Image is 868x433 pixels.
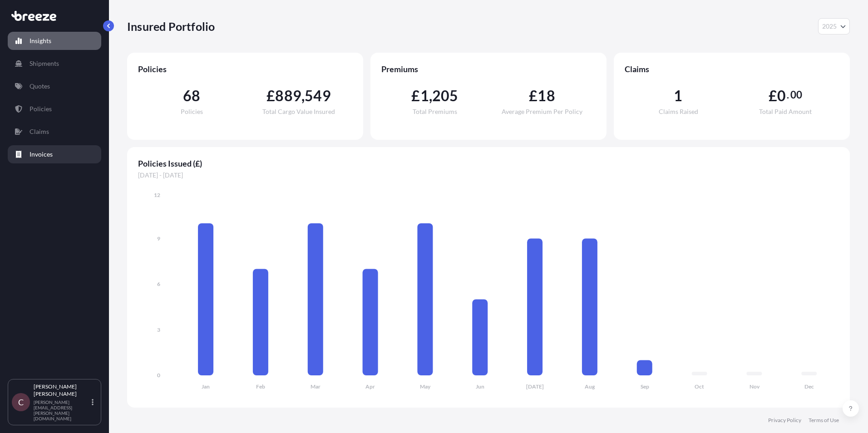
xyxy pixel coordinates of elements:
[625,64,839,74] span: Claims
[413,108,457,115] span: Total Premiums
[30,36,51,45] p: Insights
[365,383,375,390] tspan: Apr
[8,32,101,50] a: Insights
[769,89,777,103] span: £
[8,145,101,163] a: Invoices
[659,108,698,115] span: Claims Raised
[181,108,203,115] span: Policies
[432,89,459,103] span: 205
[529,89,538,103] span: £
[34,383,90,398] p: [PERSON_NAME] [PERSON_NAME]
[301,89,305,103] span: ,
[127,19,215,34] p: Insured Portfolio
[790,91,802,98] span: 00
[138,171,839,180] span: [DATE] - [DATE]
[695,383,704,390] tspan: Oct
[30,127,49,136] p: Claims
[157,372,160,379] tspan: 0
[420,383,431,390] tspan: May
[311,383,321,390] tspan: Mar
[750,383,760,390] tspan: Nov
[202,383,210,390] tspan: Jan
[420,89,429,103] span: 1
[502,108,582,115] span: Average Premium Per Policy
[8,100,101,118] a: Policies
[30,150,53,159] p: Invoices
[787,91,789,98] span: .
[381,64,596,74] span: Premiums
[30,82,50,91] p: Quotes
[183,89,200,103] span: 68
[526,383,544,390] tspan: [DATE]
[538,89,555,103] span: 18
[641,383,649,390] tspan: Sep
[818,18,850,34] button: Year Selector
[8,54,101,73] a: Shipments
[674,89,682,103] span: 1
[768,417,801,424] a: Privacy Policy
[275,89,301,103] span: 889
[585,383,595,390] tspan: Aug
[804,383,814,390] tspan: Dec
[759,108,812,115] span: Total Paid Amount
[138,64,352,74] span: Policies
[305,89,331,103] span: 549
[157,280,160,287] tspan: 6
[157,235,160,242] tspan: 9
[256,383,265,390] tspan: Feb
[157,326,160,333] tspan: 3
[8,77,101,95] a: Quotes
[34,399,90,421] p: [PERSON_NAME][EMAIL_ADDRESS][PERSON_NAME][DOMAIN_NAME]
[154,192,160,198] tspan: 12
[30,59,59,68] p: Shipments
[8,123,101,141] a: Claims
[411,89,420,103] span: £
[262,108,335,115] span: Total Cargo Value Insured
[429,89,432,103] span: ,
[30,104,52,113] p: Policies
[18,398,24,407] span: C
[809,417,839,424] a: Terms of Use
[266,89,275,103] span: £
[822,22,837,31] span: 2025
[138,158,839,169] span: Policies Issued (£)
[777,89,786,103] span: 0
[476,383,484,390] tspan: Jun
